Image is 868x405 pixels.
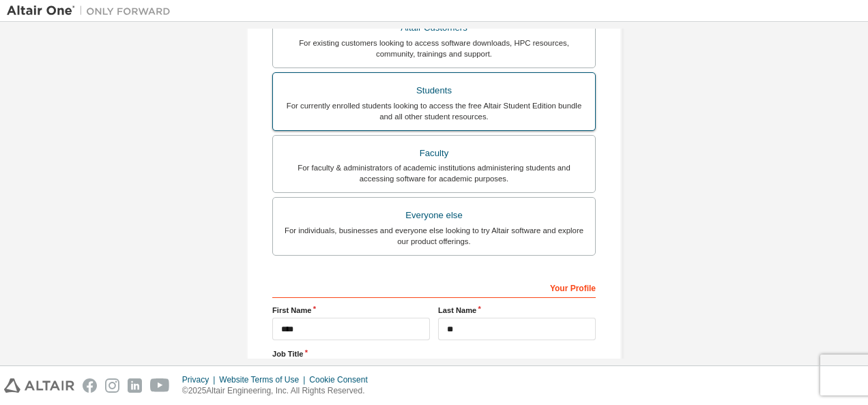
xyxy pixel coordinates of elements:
div: For currently enrolled students looking to access the free Altair Student Edition bundle and all ... [281,100,587,122]
img: altair_logo.svg [4,378,74,393]
div: Students [281,81,587,100]
label: Last Name [438,305,596,316]
div: For faculty & administrators of academic institutions administering students and accessing softwa... [281,162,587,184]
img: youtube.svg [150,378,170,393]
label: First Name [272,305,430,316]
div: Privacy [182,374,219,385]
label: Job Title [272,348,596,359]
img: instagram.svg [105,378,119,393]
div: For existing customers looking to access software downloads, HPC resources, community, trainings ... [281,37,587,59]
div: Your Profile [272,276,596,298]
img: Altair One [7,4,177,18]
img: facebook.svg [83,378,97,393]
div: Cookie Consent [309,374,375,385]
div: Everyone else [281,206,587,225]
p: © 2025 Altair Engineering, Inc. All Rights Reserved. [182,385,376,397]
div: Faculty [281,144,587,163]
div: For individuals, businesses and everyone else looking to try Altair software and explore our prod... [281,225,587,247]
div: Website Terms of Use [219,374,309,385]
img: linkedin.svg [128,378,142,393]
